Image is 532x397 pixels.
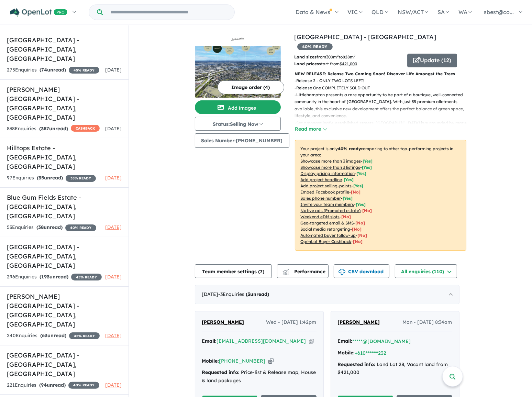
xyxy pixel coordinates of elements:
[297,43,333,50] span: 40 % READY
[37,175,63,181] strong: ( unread)
[105,382,122,388] span: [DATE]
[7,381,99,389] div: 221 Enquir ies
[105,175,122,181] span: [DATE]
[42,332,47,339] span: 63
[195,46,281,98] img: Littlehampton Estate - Hampton Park
[7,85,122,122] h5: [PERSON_NAME][GEOGRAPHIC_DATA] - [GEOGRAPHIC_DATA] , [GEOGRAPHIC_DATA]
[334,264,389,278] button: CSV download
[195,117,281,131] button: Status:Selling Now
[219,291,269,297] span: - 3 Enquir ies
[301,196,341,201] u: Sales phone number
[71,125,100,132] span: CASHBACK
[39,382,66,388] strong: ( unread)
[7,174,96,182] div: 97 Enquir ies
[202,319,244,325] span: [PERSON_NAME]
[218,80,284,94] button: Image order (4)
[41,382,47,388] span: 94
[301,165,361,170] u: Showcase more than 3 listings
[248,291,251,297] span: 3
[41,274,49,280] span: 193
[41,67,47,73] span: 74
[277,264,329,278] button: Performance
[105,332,122,339] span: [DATE]
[295,33,436,41] a: [GEOGRAPHIC_DATA] - [GEOGRAPHIC_DATA]
[352,227,362,232] span: [No]
[337,54,339,58] sup: 2
[40,67,66,73] strong: ( unread)
[36,224,63,230] strong: ( unread)
[71,274,102,280] span: 45 % READY
[202,358,219,364] strong: Mobile:
[7,125,100,133] div: 838 Enquir ies
[343,54,356,59] u: 828 m
[7,242,122,270] h5: [GEOGRAPHIC_DATA] - [GEOGRAPHIC_DATA] , [GEOGRAPHIC_DATA]
[282,271,289,275] img: bar-chart.svg
[301,177,342,182] u: Add project headline
[326,54,339,59] u: 300 m
[301,227,351,232] u: Social media retargeting
[301,233,356,238] u: Automated buyer follow-up
[282,269,289,273] img: line-chart.svg
[41,125,49,132] span: 387
[260,268,263,275] span: 7
[10,8,67,17] img: Openlot PRO Logo White
[104,5,233,20] input: Try estate name, suburb, builder or developer
[339,269,345,276] img: download icon
[338,361,376,367] strong: Requested info:
[295,85,472,91] p: - Release One COMPLETELY SOLD OUT
[295,54,317,59] b: Land sizes
[301,214,340,219] u: Weekend eDM slots
[295,77,472,84] p: - Release 2 - ONLY TWO LOTS LEFT!
[202,368,317,385] div: Price-list & Release map, House & land packages
[284,268,326,275] span: Performance
[7,273,102,281] div: 296 Enquir ies
[338,338,353,344] strong: Email:
[295,125,327,133] button: Read more
[202,318,244,327] a: [PERSON_NAME]
[301,208,361,213] u: Native ads (Promoted estate)
[69,67,99,74] span: 45 % READY
[7,193,122,221] h5: Blue Gum Fields Estate - [GEOGRAPHIC_DATA] , [GEOGRAPHIC_DATA]
[219,358,266,364] a: [PHONE_NUMBER]
[356,220,365,225] span: [No]
[68,382,99,389] span: 40 % READY
[344,177,354,182] span: [ Yes ]
[295,70,466,77] p: NEW RELEASE: Release Two Coming Soon! Discover Life Amongst the Trees
[301,220,354,225] u: Geo-targeted email & SMS
[202,338,217,344] strong: Email:
[246,291,269,297] strong: ( unread)
[40,332,66,339] strong: ( unread)
[301,158,361,164] u: Showcase more than 3 images
[356,202,366,207] span: [ Yes ]
[7,292,122,329] h5: [PERSON_NAME][GEOGRAPHIC_DATA] - [GEOGRAPHIC_DATA] , [GEOGRAPHIC_DATA]
[217,338,306,344] a: [EMAIL_ADDRESS][DOMAIN_NAME]
[301,239,352,244] u: OpenLot Buyer Cashback
[301,202,354,207] u: Invite your team members
[301,183,352,188] u: Add project selling-points
[403,318,452,327] span: Mon - [DATE] 8:34am
[295,120,472,155] p: - Set amongst leafy, established streets, [GEOGRAPHIC_DATA] is surrounded by mature parklands and...
[7,332,100,340] div: 240 Enquir ies
[338,146,361,151] b: 40 % ready
[363,158,373,164] span: [ Yes ]
[198,35,278,43] img: Littlehampton Estate - Hampton Park Logo
[195,133,289,148] button: Sales Number:[PHONE_NUMBER]
[338,350,355,356] strong: Mobile:
[7,35,122,63] h5: [GEOGRAPHIC_DATA] - [GEOGRAPHIC_DATA] , [GEOGRAPHIC_DATA]
[354,183,364,188] span: [ Yes ]
[7,143,122,171] h5: Hilltops Estate - [GEOGRAPHIC_DATA] , [GEOGRAPHIC_DATA]
[105,125,122,132] span: [DATE]
[295,140,466,251] p: Your project is only comparing to other top-performing projects in your area: - - - - - - - - - -...
[69,332,100,339] span: 45 % READY
[195,264,272,278] button: Team member settings (7)
[39,125,68,132] strong: ( unread)
[484,9,514,15] span: sbest@co...
[66,175,96,182] span: 35 % READY
[195,32,281,98] a: Littlehampton Estate - Hampton Park LogoLittlehampton Estate - Hampton Park
[301,189,350,195] u: Embed Facebook profile
[268,357,274,365] button: Copy
[407,54,457,67] button: Update (12)
[338,361,452,377] div: Land Lot 28, Vacant land from $421,000
[354,54,356,58] sup: 2
[395,264,457,278] button: All enquiries (110)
